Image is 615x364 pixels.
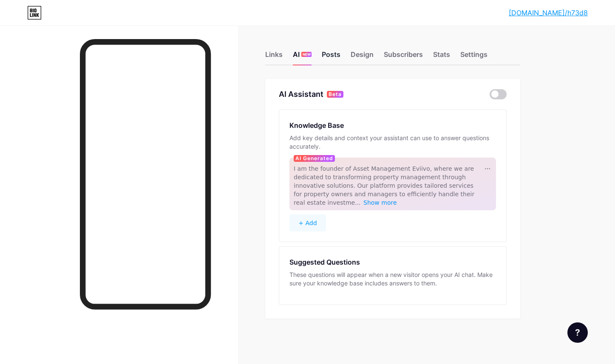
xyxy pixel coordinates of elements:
div: AI Assistant [279,89,323,99]
div: Links [265,49,283,65]
div: Stats [433,49,450,65]
span: I am the founder of Asset Management Eviivo, where we are dedicated to transforming property mana... [294,165,474,206]
div: Add key details and context your assistant can use to answer questions accurately. [289,134,496,151]
span: NEW [303,52,311,57]
div: Posts [322,49,340,65]
div: Knowledge Base [289,120,344,130]
div: Settings [460,49,487,65]
div: AI [293,49,312,65]
span: Beta [329,91,342,98]
div: Subscribers [384,49,423,65]
div: Design [351,49,374,65]
div: Suggested Questions [289,257,360,267]
span: Show more [363,199,397,206]
a: [DOMAIN_NAME]/h73d8 [509,8,588,18]
span: AI Generated [295,155,333,162]
button: + Add [289,214,326,231]
div: These questions will appear when a new visitor opens your AI chat. Make sure your knowledge base ... [289,271,496,288]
